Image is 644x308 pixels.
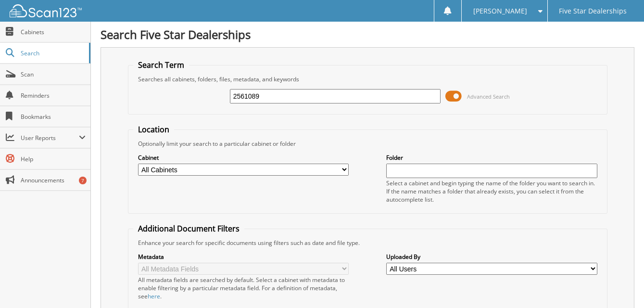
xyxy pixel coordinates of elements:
span: Bookmarks [21,113,86,121]
label: Cabinet [138,154,349,162]
label: Folder [386,154,597,162]
a: here [148,292,160,300]
div: Enhance your search for specific documents using filters such as date and file type. [133,239,602,247]
span: Cabinets [21,28,86,36]
span: User Reports [21,134,79,142]
span: Announcements [21,176,86,184]
span: Scan [21,70,86,78]
span: [PERSON_NAME] [473,8,527,14]
span: Help [21,155,86,163]
div: Optionally limit your search to a particular cabinet or folder [133,140,602,148]
span: Advanced Search [467,93,510,100]
div: Select a cabinet and begin typing the name of the folder you want to search in. If the name match... [386,179,597,204]
span: Reminders [21,91,86,100]
legend: Search Term [133,60,189,70]
div: 7 [79,177,87,184]
h1: Search Five Star Dealerships [101,26,634,42]
div: Searches all cabinets, folders, files, metadata, and keywords [133,75,602,83]
label: Metadata [138,253,349,261]
div: All metadata fields are searched by default. Select a cabinet with metadata to enable filtering b... [138,276,349,300]
legend: Additional Document Filters [133,223,244,234]
span: Search [21,49,84,57]
span: Five Star Dealerships [559,8,627,14]
legend: Location [133,124,174,135]
img: scan123-logo-white.svg [10,4,82,17]
label: Uploaded By [386,253,597,261]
